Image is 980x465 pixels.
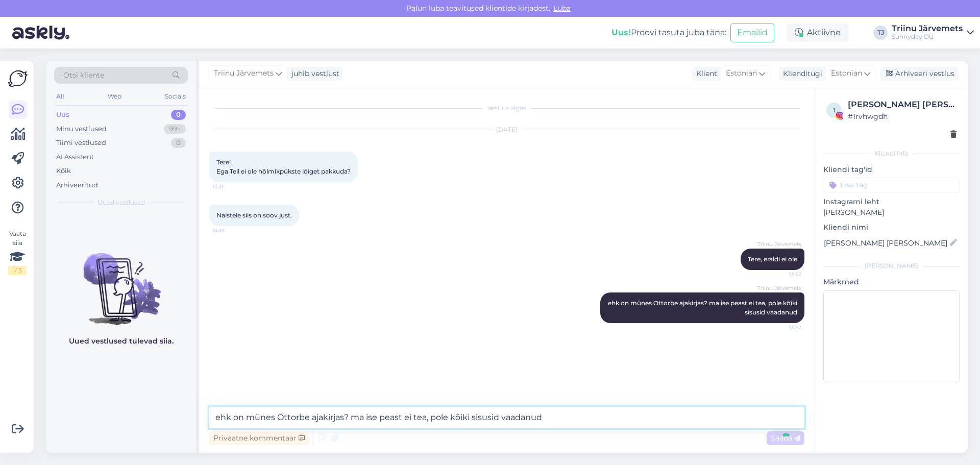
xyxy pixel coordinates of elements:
[823,277,960,287] p: Märkmed
[831,68,862,79] span: Estonian
[550,4,574,13] span: Luba
[56,110,69,120] div: Uus
[873,26,888,40] div: TJ
[848,99,957,111] div: [PERSON_NAME] [PERSON_NAME]
[823,197,960,207] p: Instagrami leht
[212,227,251,234] span: 13:32
[164,124,186,134] div: 99+
[56,124,107,134] div: Minu vestlused
[726,68,757,79] span: Estonian
[787,23,849,42] div: Aktiivne
[833,106,835,114] span: 1
[209,125,804,134] div: [DATE]
[611,28,631,37] b: Uus!
[779,68,822,79] div: Klienditugi
[46,235,196,327] img: No chats
[209,104,804,113] div: Vestlus algas
[848,111,957,122] div: # 1rvhwgdh
[56,152,94,162] div: AI Assistent
[216,211,292,219] span: Naistele siis on soov just.
[823,207,960,218] p: [PERSON_NAME]
[823,222,960,233] p: Kliendi nimi
[757,284,801,292] span: Triinu Järvemets
[608,299,799,316] span: ehk on münes Ottorbe ajakirjas? ma ise peast ei tea, pole kõiki sisusid vaadanud
[171,110,186,120] div: 0
[106,90,124,103] div: Web
[214,68,274,79] span: Triinu Järvemets
[748,255,797,263] span: Tere, eraldi ei ole
[892,25,963,33] div: Triinu Järvemets
[823,149,960,158] div: Kliendi info
[97,198,145,207] span: Uued vestlused
[757,240,801,248] span: Triinu Järvemets
[8,229,27,275] div: Vaata siia
[8,266,27,275] div: 1 / 3
[692,68,717,79] div: Klient
[730,23,774,42] button: Emailid
[69,336,174,347] p: Uued vestlused tulevad siia.
[287,68,339,79] div: juhib vestlust
[63,70,104,81] span: Otsi kliente
[823,164,960,175] p: Kliendi tag'id
[892,25,974,41] a: Triinu JärvemetsSunnyday OÜ
[216,158,351,175] span: Tere! Ega Teil ei ole hõlmikpükste lõiget pakkuda?
[8,69,28,88] img: Askly Logo
[763,324,801,331] span: 13:32
[892,33,963,41] div: Sunnyday OÜ
[54,90,66,103] div: All
[56,180,98,190] div: Arhiveeritud
[823,261,960,271] div: [PERSON_NAME]
[824,237,948,249] input: Lisa nimi
[212,183,251,190] span: 13:31
[171,138,186,148] div: 0
[763,271,801,278] span: 13:32
[880,67,959,81] div: Arhiveeri vestlus
[163,90,188,103] div: Socials
[56,166,71,176] div: Kõik
[611,27,726,39] div: Proovi tasuta juba täna:
[823,177,960,192] input: Lisa tag
[56,138,106,148] div: Tiimi vestlused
